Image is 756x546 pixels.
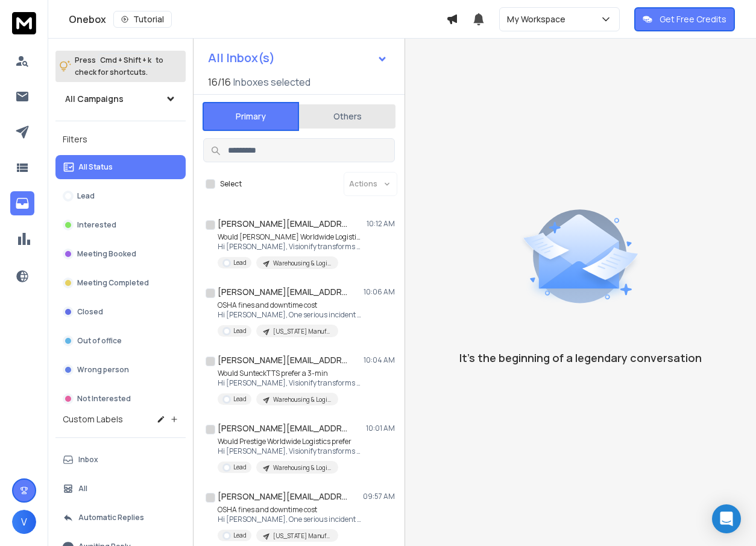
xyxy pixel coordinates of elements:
h1: [PERSON_NAME][EMAIL_ADDRESS][PERSON_NAME][DOMAIN_NAME] [218,354,350,366]
p: Lead [233,258,247,267]
p: My Workspace [507,13,570,25]
h1: [PERSON_NAME][EMAIL_ADDRESS][DOMAIN_NAME] [218,422,350,434]
button: Interested [55,213,186,237]
button: Not Interested [55,387,186,411]
p: Inbox [78,455,98,465]
div: Open Intercom Messenger [712,504,741,533]
button: Wrong person [55,358,186,382]
button: Closed [55,300,186,324]
p: Interested [77,220,116,230]
p: Wrong person [77,365,129,375]
span: 16 / 16 [208,75,231,89]
p: Not Interested [77,394,131,404]
p: Lead [77,191,95,201]
label: Select [220,179,242,189]
p: [US_STATE] Manufacturing Campaign [273,327,331,336]
p: 09:57 AM [363,492,395,501]
p: Lead [233,395,247,404]
p: Hi [PERSON_NAME], Visionify transforms warehouse cameras [218,446,362,456]
button: Lead [55,184,186,208]
button: Get Free Credits [634,7,735,31]
button: Automatic Replies [55,506,186,530]
p: OSHA fines and downtime cost [218,505,362,515]
p: 10:01 AM [366,424,395,433]
p: Warehousing & Logistics V2 [273,463,331,472]
p: OSHA fines and downtime cost [218,300,362,310]
h3: Filters [55,131,186,148]
button: V [12,510,36,534]
p: All [78,484,87,494]
p: Would SunteckTTS prefer a 3-min [218,369,362,378]
h1: [PERSON_NAME][EMAIL_ADDRESS][DOMAIN_NAME] [218,286,350,298]
p: Meeting Completed [77,278,149,288]
p: Lead [233,326,247,335]
button: Tutorial [113,11,172,28]
p: Hi [PERSON_NAME], Visionify transforms warehouse cameras [218,378,362,388]
button: Out of office [55,329,186,353]
button: Primary [203,102,299,131]
button: Meeting Booked [55,242,186,266]
p: Would [PERSON_NAME] Worldwide Logistics prefer [218,232,362,242]
h3: Custom Labels [63,413,123,425]
button: All Inbox(s) [198,46,397,70]
p: 10:12 AM [367,219,395,229]
p: Lead [233,531,247,540]
p: Out of office [77,336,122,346]
p: [US_STATE] Manufacturing Campaign [273,532,331,541]
p: All Status [78,162,113,172]
p: Would Prestige Worldwide Logistics prefer [218,437,362,446]
button: All [55,477,186,501]
h1: [PERSON_NAME][EMAIL_ADDRESS][PERSON_NAME][PERSON_NAME][DOMAIN_NAME] [218,218,350,230]
p: Warehousing & Logistics V2 [273,259,331,268]
h1: [PERSON_NAME][EMAIL_ADDRESS][PERSON_NAME][DOMAIN_NAME] [218,490,350,503]
p: Hi [PERSON_NAME], One serious incident in [218,515,362,524]
p: 10:06 AM [364,287,395,297]
span: Cmd + Shift + k [98,53,153,67]
p: Closed [77,307,103,317]
button: Others [299,103,395,130]
button: Inbox [55,448,186,472]
p: Warehousing & Logistics V2 [273,395,331,404]
p: 10:04 AM [364,355,395,365]
div: Onebox [69,11,446,28]
p: It’s the beginning of a legendary conversation [459,349,702,366]
h1: All Inbox(s) [208,52,275,64]
button: Meeting Completed [55,271,186,295]
p: Meeting Booked [77,249,136,259]
h3: Inboxes selected [233,75,310,89]
button: All Campaigns [55,87,186,111]
h1: All Campaigns [65,93,124,105]
p: Automatic Replies [78,513,144,522]
button: All Status [55,155,186,179]
p: Lead [233,463,247,472]
p: Hi [PERSON_NAME], One serious incident in [218,310,362,320]
p: Hi [PERSON_NAME], Visionify transforms warehouse cameras [218,242,362,252]
p: Press to check for shortcuts. [75,54,163,78]
p: Get Free Credits [660,13,726,25]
